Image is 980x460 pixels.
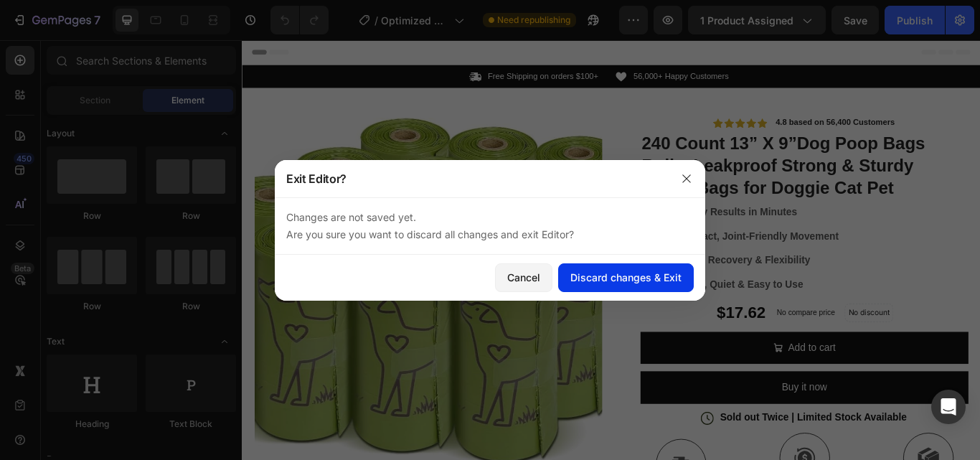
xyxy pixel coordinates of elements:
[464,106,847,187] h1: 240 Count 13” X 9”Dog Poop Bags Rolls, Leakproof Strong & Sturdy Waste Bags for Doggie Cat Pet
[623,314,691,322] p: No compare price
[558,263,694,292] button: Discard changes & Exit
[489,220,695,238] p: Low-Impact, Joint-Friendly Movement
[489,192,695,210] p: Full-Body Results in Minutes
[552,304,612,332] div: $17.62
[570,270,682,285] div: Discard changes & Exit
[456,37,567,49] p: 56,000+ Happy Customers
[489,250,662,263] strong: Supports Recovery & Flexibility
[489,278,654,291] strong: Compact, Quiet & Easy to Use
[931,390,966,424] div: Open Intercom Messenger
[707,311,755,324] p: No discount
[286,37,415,49] p: Free Shipping on orders $100+
[557,433,775,448] p: Sold out Twice | Limited Stock Available
[464,386,847,424] button: Buy it now
[286,209,694,243] p: Changes are not saved yet. Are you sure you want to discard all changes and exit Editor?
[629,395,682,416] div: Buy it now
[507,270,540,285] div: Cancel
[622,90,761,101] strong: 4.8 based on 56,400 Customers
[495,263,552,292] button: Cancel
[464,340,847,378] button: Add to cart
[286,170,347,187] p: Exit Editor?
[636,349,692,370] div: Add to cart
